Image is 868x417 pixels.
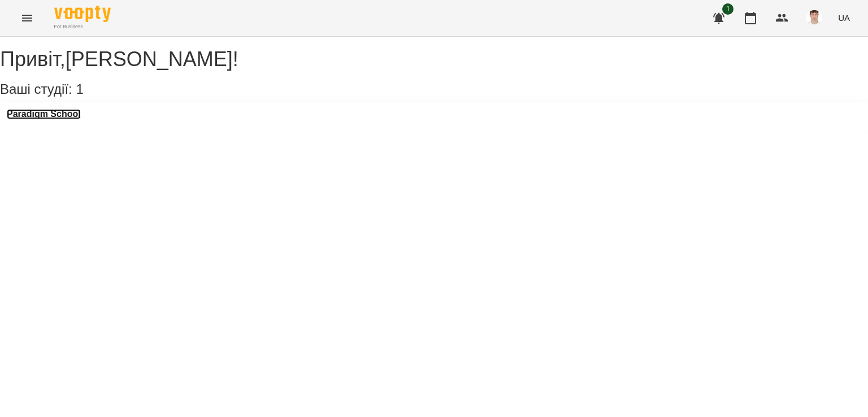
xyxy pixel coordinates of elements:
[806,10,822,26] img: 8fe045a9c59afd95b04cf3756caf59e6.jpg
[14,5,41,32] button: Menu
[76,81,83,97] span: 1
[7,109,81,119] a: Paradigm School
[54,6,111,22] img: Voopty Logo
[54,23,111,31] span: For Business
[834,7,854,28] button: UA
[722,3,734,15] span: 1
[838,12,850,24] span: UA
